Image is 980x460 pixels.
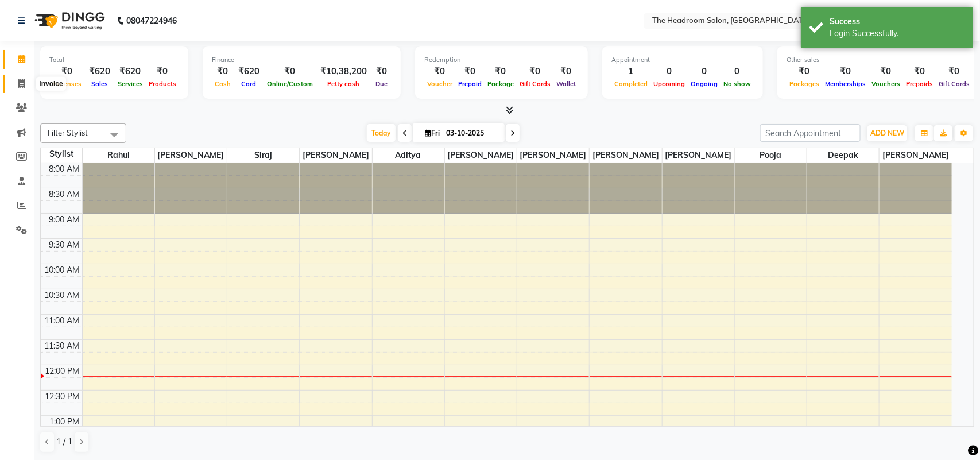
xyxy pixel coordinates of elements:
[83,148,154,163] span: Rahul
[42,340,82,352] div: 11:30 AM
[49,55,179,65] div: Total
[517,148,589,163] span: [PERSON_NAME]
[48,128,88,137] span: Filter Stylist
[611,55,754,65] div: Appointment
[688,65,721,78] div: 0
[787,65,822,78] div: ₹0
[212,65,234,78] div: ₹0
[735,148,807,163] span: Pooja
[650,65,688,78] div: 0
[903,65,936,78] div: ₹0
[41,148,82,160] div: Stylist
[264,80,316,88] span: Online/Custom
[126,5,177,37] b: 08047224946
[822,80,869,88] span: Memberships
[47,188,82,200] div: 8:30 AM
[807,148,879,163] span: Deepak
[650,80,688,88] span: Upcoming
[212,80,234,88] span: Cash
[869,80,903,88] span: Vouchers
[517,65,553,78] div: ₹0
[485,80,517,88] span: Package
[373,148,444,163] span: Aditya
[212,55,392,65] div: Finance
[721,65,754,78] div: 0
[373,80,390,88] span: Due
[443,125,500,142] input: 2025-10-03
[146,80,179,88] span: Products
[936,80,973,88] span: Gift Cards
[49,65,84,78] div: ₹0
[56,436,72,448] span: 1 / 1
[424,55,579,65] div: Redemption
[455,80,485,88] span: Prepaid
[155,148,227,163] span: [PERSON_NAME]
[29,5,108,37] img: logo
[787,80,822,88] span: Packages
[445,148,517,163] span: [PERSON_NAME]
[553,80,579,88] span: Wallet
[371,65,392,78] div: ₹0
[239,80,259,88] span: Card
[517,80,553,88] span: Gift Cards
[936,65,973,78] div: ₹0
[590,148,661,163] span: [PERSON_NAME]
[424,65,455,78] div: ₹0
[455,65,485,78] div: ₹0
[88,80,111,88] span: Sales
[869,65,903,78] div: ₹0
[42,264,82,276] div: 10:00 AM
[830,16,964,28] div: Success
[47,214,82,226] div: 9:00 AM
[264,65,316,78] div: ₹0
[146,65,179,78] div: ₹0
[300,148,371,163] span: [PERSON_NAME]
[822,65,869,78] div: ₹0
[43,391,82,403] div: 12:30 PM
[234,65,264,78] div: ₹620
[787,55,973,65] div: Other sales
[721,80,754,88] span: No show
[84,65,115,78] div: ₹620
[422,129,443,137] span: Fri
[115,80,146,88] span: Services
[903,80,936,88] span: Prepaids
[367,124,396,142] span: Today
[553,65,579,78] div: ₹0
[42,315,82,327] div: 11:00 AM
[43,365,82,377] div: 12:00 PM
[867,125,907,141] button: ADD NEW
[485,65,517,78] div: ₹0
[36,77,65,91] div: Invoice
[424,80,455,88] span: Voucher
[870,129,904,137] span: ADD NEW
[611,80,650,88] span: Completed
[688,80,721,88] span: Ongoing
[115,65,146,78] div: ₹620
[830,28,964,40] div: Login Successfully.
[227,148,299,163] span: Siraj
[42,289,82,301] div: 10:30 AM
[47,239,82,251] div: 9:30 AM
[760,124,861,142] input: Search Appointment
[325,80,363,88] span: Petty cash
[880,148,952,163] span: [PERSON_NAME]
[47,163,82,175] div: 8:00 AM
[316,65,371,78] div: ₹10,38,200
[611,65,650,78] div: 1
[48,416,82,428] div: 1:00 PM
[663,148,734,163] span: [PERSON_NAME]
